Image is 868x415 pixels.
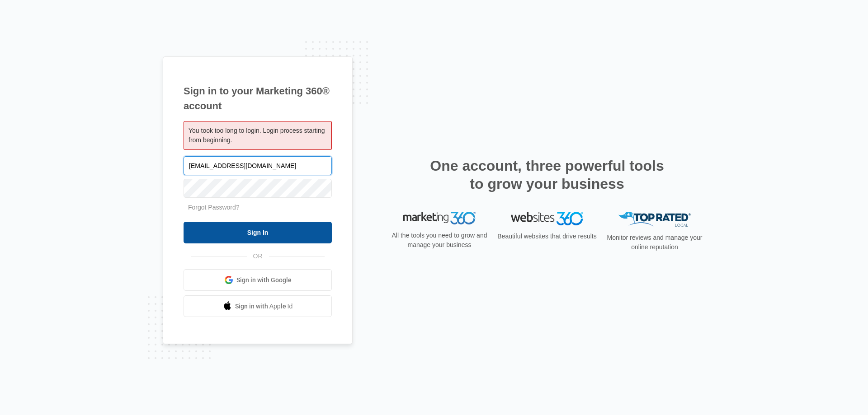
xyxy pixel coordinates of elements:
[235,302,293,311] span: Sign in with Apple Id
[389,231,490,250] p: All the tools you need to grow and manage your business
[618,212,691,227] img: Top Rated Local
[189,127,325,144] span: You took too long to login. Login process starting from beginning.
[236,275,292,285] span: Sign in with Google
[184,295,332,317] a: Sign in with Apple Id
[188,204,240,211] a: Forgot Password?
[511,212,583,225] img: Websites 360
[184,156,332,175] input: Email
[496,232,598,241] p: Beautiful websites that drive results
[604,233,705,252] p: Monitor reviews and manage your online reputation
[184,84,332,113] h1: Sign in to your Marketing 360® account
[184,269,332,291] a: Sign in with Google
[427,157,667,193] h2: One account, three powerful tools to grow your business
[184,222,332,243] input: Sign In
[403,212,476,224] img: Marketing 360
[247,252,269,261] span: OR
